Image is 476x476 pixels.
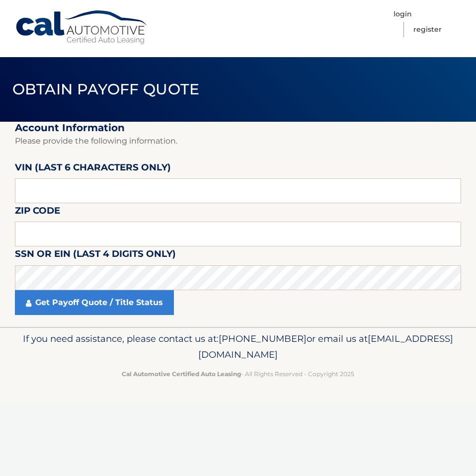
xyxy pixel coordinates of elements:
strong: Cal Automotive Certified Auto Leasing [122,370,241,378]
label: VIN (last 6 characters only) [15,160,171,178]
a: Login [394,6,412,22]
p: - All Rights Reserved - Copyright 2025 [15,369,461,379]
span: Obtain Payoff Quote [12,80,200,98]
a: Cal Automotive [15,10,149,45]
h2: Account Information [15,122,461,134]
p: Please provide the following information. [15,134,461,148]
label: SSN or EIN (last 4 digits only) [15,246,176,265]
a: Get Payoff Quote / Title Status [15,290,174,315]
p: If you need assistance, please contact us at: or email us at [15,331,461,363]
label: Zip Code [15,203,60,222]
a: Register [413,22,442,37]
span: [PHONE_NUMBER] [219,333,307,344]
